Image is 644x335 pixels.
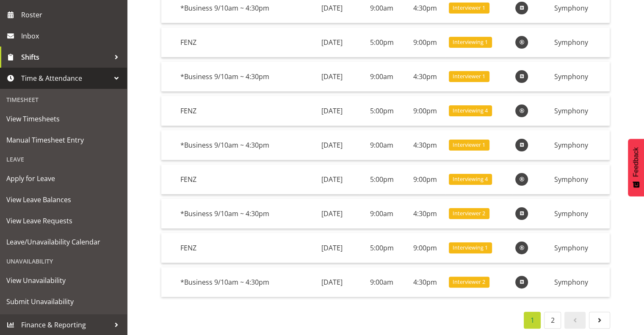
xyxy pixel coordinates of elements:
td: *Business 9/10am ~ 4:30pm [177,199,305,229]
span: Feedback [632,147,640,177]
a: View Leave Balances [2,189,125,210]
a: 2 [544,312,561,329]
td: 4:30pm [405,130,445,160]
td: Symphony [551,27,610,58]
span: Submit Unavailability [6,295,121,308]
a: Apply for Leave [2,168,125,189]
span: Interviewing 1 [453,244,488,252]
td: [DATE] [305,165,359,195]
span: Interviewing 4 [453,107,488,115]
td: Symphony [551,130,610,160]
td: 5:00pm [359,27,405,58]
td: Symphony [551,165,610,195]
div: Unavailability [2,253,125,270]
span: Manual Timesheet Entry [6,134,121,146]
span: Interviewing 1 [453,38,488,46]
button: Feedback - Show survey [628,139,644,196]
td: Symphony [551,267,610,297]
td: Symphony [551,62,610,92]
td: FENZ [177,165,305,195]
td: [DATE] [305,62,359,92]
td: 9:00am [359,130,405,160]
td: 4:30pm [405,199,445,229]
span: Time & Attendance [21,72,110,85]
span: Inbox [21,30,123,42]
a: View Unavailability [2,270,125,291]
span: Finance & Reporting [21,319,110,331]
a: View Timesheets [2,108,125,129]
td: 5:00pm [359,233,405,263]
span: View Leave Balances [6,193,121,206]
td: 4:30pm [405,267,445,297]
td: 9:00am [359,267,405,297]
td: 9:00am [359,62,405,92]
span: Leave/Unavailability Calendar [6,236,121,248]
td: [DATE] [305,130,359,160]
td: [DATE] [305,199,359,229]
td: [DATE] [305,96,359,126]
td: Symphony [551,199,610,229]
td: *Business 9/10am ~ 4:30pm [177,267,305,297]
a: Submit Unavailability [2,291,125,312]
span: Interviewer 1 [453,141,485,149]
a: Leave/Unavailability Calendar [2,231,125,253]
a: Manual Timesheet Entry [2,129,125,151]
td: 9:00am [359,199,405,229]
td: FENZ [177,96,305,126]
td: 9:00pm [405,27,445,58]
span: Interviewer 1 [453,72,485,80]
span: Interviewer 1 [453,4,485,12]
td: Symphony [551,233,610,263]
div: Leave [2,151,125,168]
td: [DATE] [305,27,359,58]
td: *Business 9/10am ~ 4:30pm [177,62,305,92]
span: Apply for Leave [6,172,121,185]
td: 5:00pm [359,96,405,126]
span: Interviewer 2 [453,278,485,286]
span: View Unavailability [6,274,121,287]
td: Symphony [551,96,610,126]
td: 9:00pm [405,233,445,263]
div: Timesheet [2,91,125,108]
span: Shifts [21,51,110,63]
td: 4:30pm [405,62,445,92]
td: FENZ [177,233,305,263]
td: 5:00pm [359,165,405,195]
td: [DATE] [305,233,359,263]
span: Interviewing 4 [453,175,488,183]
span: View Timesheets [6,113,121,125]
span: Interviewer 2 [453,209,485,217]
td: [DATE] [305,267,359,297]
span: View Leave Requests [6,214,121,227]
td: 9:00pm [405,96,445,126]
span: Roster [21,8,123,21]
td: *Business 9/10am ~ 4:30pm [177,130,305,160]
td: 9:00pm [405,165,445,195]
td: FENZ [177,27,305,58]
a: View Leave Requests [2,210,125,231]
